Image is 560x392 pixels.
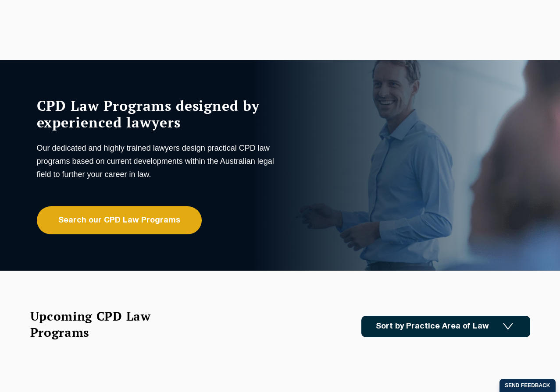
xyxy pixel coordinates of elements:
[30,308,173,340] h2: Upcoming CPD Law Programs
[37,141,278,181] p: Our dedicated and highly trained lawyers design practical CPD law programs based on current devel...
[37,97,278,131] h1: CPD Law Programs designed by experienced lawyers
[37,206,202,234] a: Search our CPD Law Programs
[361,316,530,337] a: Sort by Practice Area of Law
[503,323,513,330] img: Icon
